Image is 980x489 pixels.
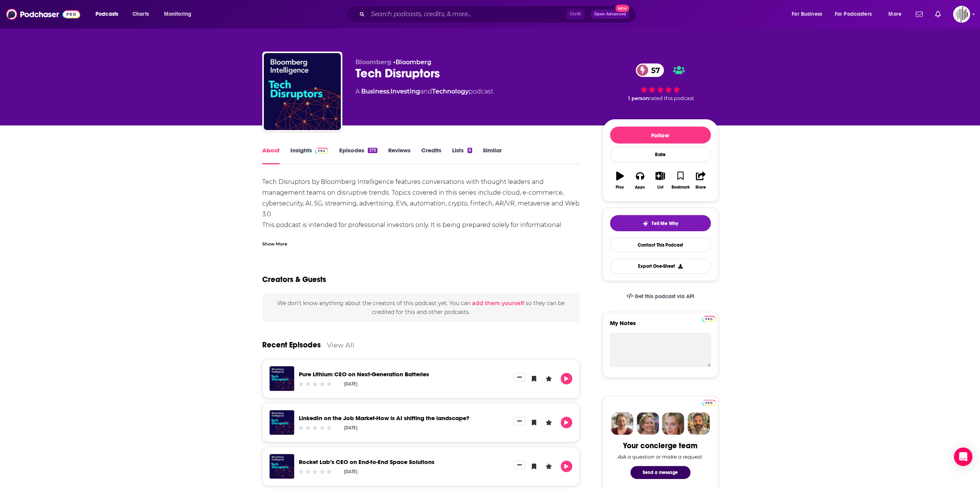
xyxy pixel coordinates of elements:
[913,8,926,21] a: Show notifications dropdown
[591,10,630,19] button: Open AdvancedNew
[835,9,872,20] span: For Podcasters
[561,373,572,384] button: Play
[297,425,332,431] div: Community Rating: 0 out of 5
[472,300,524,306] button: add them yourself
[610,237,711,252] a: Contact This Podcast
[702,316,715,322] img: Podchaser Pro
[635,185,645,190] div: Apps
[262,147,280,164] a: About
[6,7,80,22] a: Podchaser - Follow, Share and Rate Podcasts
[792,9,822,20] span: For Business
[616,185,624,190] div: Play
[650,167,670,194] button: List
[127,8,154,20] a: Charts
[393,58,431,66] span: •
[514,373,525,381] button: Show More Button
[388,147,410,164] a: Reviews
[344,425,357,431] div: [DATE]
[390,88,420,95] a: Investing
[395,58,431,66] a: Bloomberg
[354,5,643,23] div: Search podcasts, credits, & more...
[630,466,690,479] button: Send a message
[514,417,525,425] button: Show More Button
[610,215,711,231] button: tell me why sparkleTell Me Why
[618,454,703,460] div: Ask a question or make a request.
[452,147,472,164] a: Lists6
[262,275,326,284] h2: Creators & Guests
[528,373,540,384] button: Bookmark Episode
[361,88,389,95] a: Business
[561,417,572,428] button: Play
[690,167,710,194] button: Share
[543,417,554,428] button: Leave a Rating
[695,185,706,190] div: Share
[355,58,391,66] span: Bloomberg
[90,8,128,20] button: open menu
[368,148,377,153] div: 275
[642,220,648,227] img: tell me why sparkle
[315,148,328,154] img: Podchaser Pro
[262,177,580,241] div: Tech Disruptors by Bloomberg Intelligence features conversations with thought leaders and managem...
[702,400,715,406] img: Podchaser Pro
[786,8,832,20] button: open menu
[368,8,566,20] input: Search podcasts, credits, & more...
[953,6,970,23] span: Logged in as gpg2
[652,220,678,227] span: Tell Me Why
[702,399,715,406] a: Pro website
[662,412,684,435] img: Jules Profile
[432,88,469,95] a: Technology
[528,417,540,428] button: Bookmark Episode
[420,88,432,95] span: and
[620,287,700,306] a: Get this podcast via API
[671,185,689,190] div: Bookmark
[290,147,328,164] a: InsightsPodchaser Pro
[95,9,118,20] span: Podcasts
[270,454,294,479] img: Rocket Lab’s CEO on End-to-End Space Solutions
[297,469,332,474] div: Community Rating: 0 out of 5
[657,185,663,190] div: List
[543,373,554,384] button: Leave a Rating
[327,341,354,349] a: View All
[528,461,540,472] button: Bookmark Episode
[264,53,341,130] img: Tech Disruptors
[344,469,357,474] div: [DATE]
[615,5,629,12] span: New
[277,300,565,315] span: We don't know anything about the creators of this podcast yet . You can so they can be credited f...
[262,340,321,350] a: Recent Episodes
[611,412,633,435] img: Sydney Profile
[270,366,294,391] img: Pure Lithium CEO on Next-Generation Batteries
[561,461,572,472] button: Play
[610,319,711,333] label: My Notes
[610,127,711,144] button: Follow
[270,410,294,435] img: LinkedIn on the Job Market-How is AI shifting the landscape?
[636,63,664,77] a: 57
[637,412,659,435] img: Barbara Profile
[643,63,664,77] span: 57
[389,88,390,95] span: ,
[634,293,694,300] span: Get this podcast via API
[594,12,626,16] span: Open Advanced
[954,447,972,466] div: Open Intercom Messenger
[883,8,911,20] button: open menu
[299,371,429,378] a: Pure Lithium CEO on Next-Generation Batteries
[339,147,377,164] a: Episodes275
[297,381,332,387] div: Community Rating: 0 out of 5
[623,441,697,451] div: Your concierge team
[610,259,711,274] button: Export One-Sheet
[610,147,711,162] div: Rate
[355,87,493,96] div: A podcast
[514,461,525,469] button: Show More Button
[888,9,901,20] span: More
[566,9,585,19] span: Ctrl K
[483,147,502,164] a: Similar
[603,58,718,106] div: 57 1 personrated this podcast
[159,8,201,20] button: open menu
[649,95,694,101] span: rated this podcast
[164,9,191,20] span: Monitoring
[299,458,434,466] a: Rocket Lab’s CEO on End-to-End Space Solutions
[344,381,357,387] div: [DATE]
[132,9,149,20] span: Charts
[467,148,472,153] div: 6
